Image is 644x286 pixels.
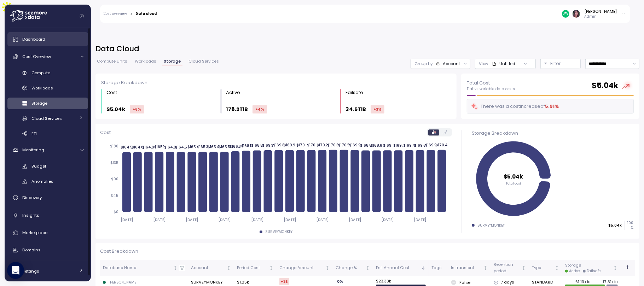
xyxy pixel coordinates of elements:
[7,128,88,139] a: ETL
[218,217,231,222] tspan: [DATE]
[234,260,277,276] th: Period CostNot sorted
[111,177,118,182] tspan: $90
[562,10,569,17] img: 687cba7b7af778e9efcde14e.PNG
[77,13,86,19] button: Collapse navigation
[551,60,561,67] p: Filter
[479,61,489,66] p: View:
[130,12,133,16] div: >
[7,226,88,240] a: Marketplace
[448,260,491,276] th: Is transientNot sorted
[360,144,371,148] tspan: $168.8
[569,269,580,274] div: Active
[565,279,602,285] p: 61.13TiB
[284,143,295,148] tspan: $169.9
[7,264,88,279] a: Settings
[336,278,344,285] div: 0 %
[164,59,181,63] span: Storage
[307,143,315,148] tspan: $170
[327,143,339,147] tspan: $170.6
[208,145,220,149] tspan: $165.4
[226,265,231,270] div: Not sorted
[31,70,50,76] span: Compute
[22,268,39,274] span: Settings
[197,145,208,150] tspan: $165.3
[414,217,426,222] tspan: [DATE]
[114,210,118,215] tspan: $0
[230,144,241,149] tspan: $166.3
[349,143,361,148] tspan: $169.9
[555,265,559,270] div: Not sorted
[132,145,144,150] tspan: $164.6
[22,147,44,153] span: Monitoring
[100,248,635,255] p: Cost Breakdown
[100,129,111,136] p: Cost
[373,260,429,276] th: Est. Annual CostSorted descending
[425,143,437,148] tspan: $169.9
[7,32,88,46] a: Dashboard
[253,105,267,113] div: +4 %
[506,181,521,186] tspan: Total cost
[492,61,515,66] div: Untitled
[110,160,118,165] tspan: $135
[22,36,45,42] span: Dashboard
[521,265,526,270] div: Not sorted
[135,59,156,63] span: Workloads
[491,260,529,276] th: RetentionperiodNot sorted
[296,143,305,148] tspan: $170
[130,105,144,113] div: +6 %
[325,265,330,270] div: Not sorted
[443,61,460,66] div: Account
[494,279,527,286] div: 7 days
[608,223,622,228] p: $5.04k
[403,143,415,148] tspan: $169.4
[265,229,292,234] div: SURVEYMONKEY
[164,145,176,150] tspan: $164.8
[613,265,618,270] div: Not sorted
[31,163,46,169] span: Budget
[22,212,39,218] span: Insights
[472,130,634,137] div: Storage Breakdown
[436,143,448,147] tspan: $170.4
[262,143,273,148] tspan: $169.3
[106,105,125,113] p: $5.04k
[7,262,24,279] div: Open Intercom Messenger
[31,100,47,106] span: Storage
[573,10,580,17] img: ACg8ocLDuIZlR5f2kIgtapDwVC7yp445s3OgbrQTIAV7qYj8P05r5pI=s96-c
[279,265,324,271] div: Change Amount
[585,8,617,14] div: [PERSON_NAME]
[175,145,187,150] tspan: $164.5
[251,144,263,148] tspan: $168.8
[383,144,391,148] tspan: $169
[7,143,88,157] a: Monitoring
[529,260,562,276] th: TypeNot sorted
[585,14,617,19] p: Admin
[103,265,172,271] div: Database Name
[241,144,251,148] tspan: $168.1
[173,265,178,270] div: Not sorted
[540,59,581,69] button: Filter
[269,265,274,270] div: Not sorted
[237,265,268,271] div: Period Cost
[22,54,51,59] span: Cost Overview
[365,265,370,270] div: Not sorted
[100,260,188,276] th: Database NameNot sorted
[7,243,88,257] a: Domains
[603,279,618,285] p: 17.31TiB
[279,278,289,285] div: +3 $
[483,265,488,270] div: Not sorted
[154,145,164,150] tspan: $165.1
[31,131,37,136] span: ETL
[111,193,118,198] tspan: $45
[7,208,88,222] a: Insights
[349,217,361,222] tspan: [DATE]
[277,260,333,276] th: Change AmountNot sorted
[532,265,553,271] div: Type
[251,217,263,222] tspan: [DATE]
[226,105,248,113] p: 178.2TiB
[414,143,426,148] tspan: $169.6
[7,191,88,205] a: Discovery
[7,176,88,187] a: Anomalies
[431,265,445,271] div: Tags
[135,12,157,16] div: Data cloud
